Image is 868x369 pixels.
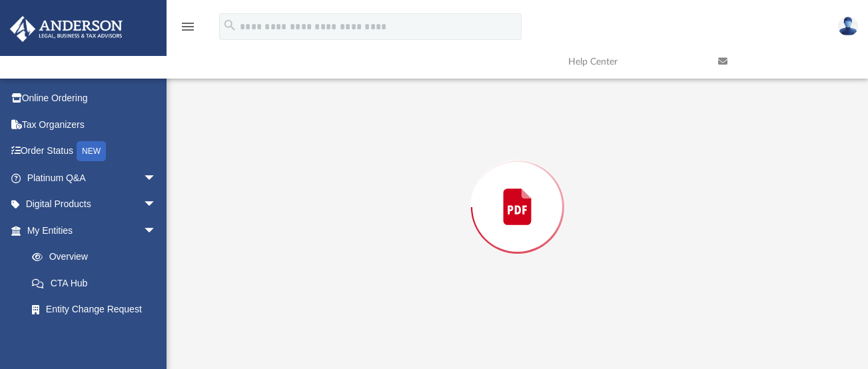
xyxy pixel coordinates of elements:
[143,191,170,218] span: arrow_drop_down
[9,165,177,191] a: Platinum Q&Aarrow_drop_down
[9,217,177,244] a: My Entitiesarrow_drop_down
[9,138,177,165] a: Order StatusNEW
[180,25,196,35] a: menu
[19,270,177,296] a: CTA Hub
[9,85,177,112] a: Online Ordering
[19,244,177,270] a: Overview
[838,17,858,36] img: User Pic
[222,18,237,33] i: search
[143,165,170,192] span: arrow_drop_down
[143,217,170,244] span: arrow_drop_down
[19,322,177,349] a: Binder Walkthrough
[19,296,177,323] a: Entity Change Request
[77,141,106,161] div: NEW
[9,191,177,218] a: Digital Productsarrow_drop_down
[6,16,127,42] img: Anderson Advisors Platinum Portal
[558,35,708,88] a: Help Center
[180,19,196,35] i: menu
[9,111,177,138] a: Tax Organizers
